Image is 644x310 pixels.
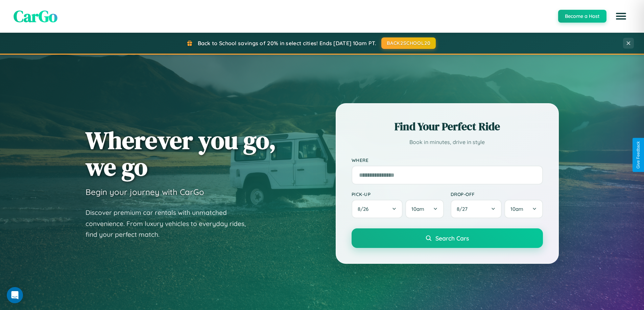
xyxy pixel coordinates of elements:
div: Open Intercom Messenger [7,287,23,303]
button: 10am [405,200,444,218]
label: Pick-up [352,191,444,197]
span: CarGo [14,5,57,27]
span: 8 / 27 [457,206,471,212]
label: Where [352,157,543,163]
h3: Begin your journey with CarGo [86,187,204,197]
div: Give Feedback [636,141,641,169]
button: 8/27 [451,200,502,218]
p: Book in minutes, drive in style [352,137,543,147]
button: Open menu [612,7,630,26]
button: 10am [504,200,543,218]
button: Search Cars [352,228,543,248]
span: Search Cars [435,234,469,242]
h2: Find Your Perfect Ride [352,119,543,134]
button: Become a Host [558,10,606,23]
span: 8 / 26 [358,206,372,212]
button: 8/26 [352,200,403,218]
span: 10am [411,206,424,212]
p: Discover premium car rentals with unmatched convenience. From luxury vehicles to everyday rides, ... [86,207,255,240]
button: BACK2SCHOOL20 [381,37,436,49]
h1: Wherever you go, we go [86,127,276,180]
span: Back to School savings of 20% in select cities! Ends [DATE] 10am PT. [198,40,376,47]
label: Drop-off [451,191,543,197]
span: 10am [510,206,523,212]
